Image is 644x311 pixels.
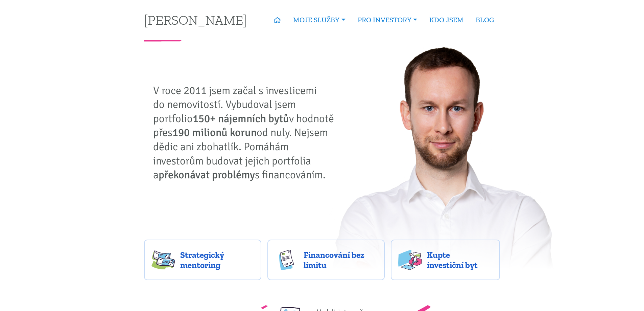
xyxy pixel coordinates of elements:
a: Financování bez limitu [267,240,385,280]
strong: 150+ nájemních bytů [193,112,289,125]
span: Strategický mentoring [180,250,254,270]
strong: 190 milionů korun [172,126,257,139]
span: Financování bez limitu [304,250,377,270]
a: Strategický mentoring [144,240,261,280]
span: Kupte investiční byt [427,250,493,270]
img: flats [398,250,422,270]
a: MOJE SLUŽBY [287,12,351,28]
a: Kupte investiční byt [391,240,500,280]
a: KDO JSEM [423,12,470,28]
a: [PERSON_NAME] [144,13,247,26]
a: BLOG [470,12,500,28]
img: finance [275,250,299,270]
img: strategy [151,250,175,270]
a: PRO INVESTORY [352,12,423,28]
strong: překonávat problémy [159,168,255,181]
p: V roce 2011 jsem začal s investicemi do nemovitostí. Vybudoval jsem portfolio v hodnotě přes od n... [153,84,339,182]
